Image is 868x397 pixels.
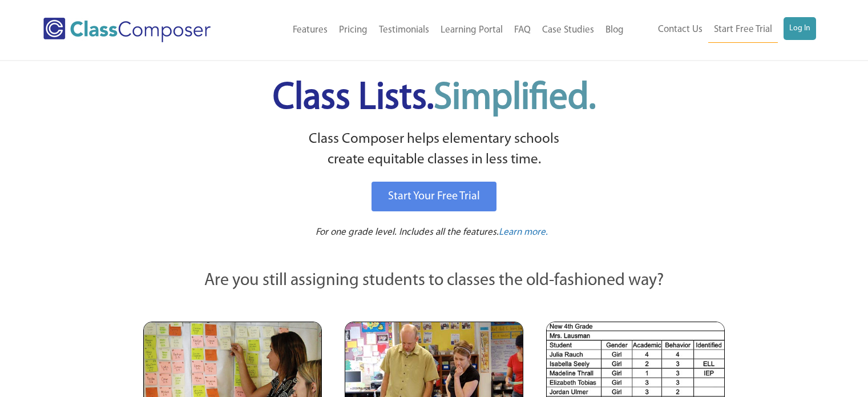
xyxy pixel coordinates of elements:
img: Class Composer [43,18,211,42]
span: Simplified. [434,80,596,117]
a: FAQ [508,18,536,43]
a: Learn more. [499,226,548,240]
a: Blog [600,18,629,43]
a: Features [287,18,333,43]
nav: Header Menu [247,18,629,43]
a: Start Your Free Trial [372,182,496,211]
a: Testimonials [373,18,435,43]
a: Learning Portal [435,18,508,43]
p: Class Composer helps elementary schools create equitable classes in less time. [142,129,727,171]
span: For one grade level. Includes all the features. [316,227,499,237]
span: Learn more. [499,227,548,237]
a: Log In [784,17,816,40]
nav: Header Menu [629,17,816,43]
span: Start Your Free Trial [388,191,480,202]
a: Contact Us [652,17,708,42]
p: Are you still assigning students to classes the old-fashioned way? [143,268,725,294]
a: Pricing [333,18,373,43]
a: Case Studies [536,18,600,43]
a: Start Free Trial [708,17,778,43]
span: Class Lists. [273,80,596,117]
